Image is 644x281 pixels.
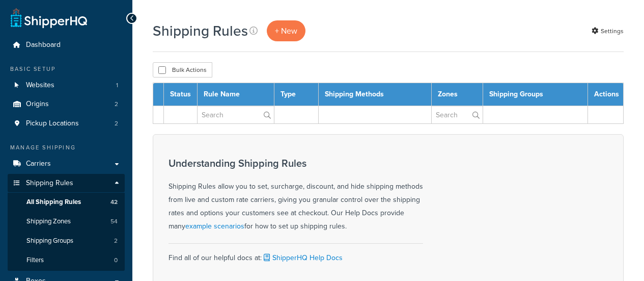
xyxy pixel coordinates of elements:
h1: Shipping Rules [153,21,248,41]
a: Websites 1 [8,76,125,95]
a: Pickup Locations 2 [8,114,125,133]
span: Carriers [26,160,51,168]
span: Pickup Locations [26,119,79,128]
li: Origins [8,95,125,114]
a: ShipperHQ Home [11,8,87,28]
a: example scenarios [185,221,244,232]
a: All Shipping Rules 42 [8,193,125,212]
span: Dashboard [26,41,61,49]
th: Shipping Methods [318,83,431,106]
h3: Understanding Shipping Rules [169,158,423,169]
th: Type [274,83,319,106]
a: Shipping Groups 2 [8,232,125,250]
a: Dashboard [8,36,125,55]
span: 2 [115,119,118,128]
span: Origins [26,100,49,109]
a: Shipping Rules [8,174,125,193]
div: Find all of our helpful docs at: [169,243,423,265]
div: Shipping Rules allow you to set, surcharge, discount, and hide shipping methods from live and cus... [169,158,423,233]
input: Search [198,106,274,123]
span: 2 [114,237,118,245]
span: 0 [114,256,118,265]
span: Shipping Groups [26,237,73,245]
th: Zones [431,83,483,106]
a: Origins 2 [8,95,125,114]
th: Status [164,83,198,106]
span: 54 [110,217,118,226]
span: 42 [110,198,118,207]
li: Shipping Zones [8,212,125,231]
li: Pickup Locations [8,114,125,133]
div: Basic Setup [8,65,125,73]
li: Websites [8,76,125,95]
span: Websites [26,81,54,90]
a: + New [267,20,305,41]
div: Manage Shipping [8,143,125,152]
span: All Shipping Rules [26,198,81,207]
th: Rule Name [198,83,274,106]
span: + New [275,25,297,37]
li: Filters [8,251,125,270]
button: Bulk Actions [153,62,212,78]
input: Search [432,106,483,123]
th: Shipping Groups [483,83,587,106]
span: Filters [26,256,44,265]
span: 2 [115,100,118,109]
li: All Shipping Rules [8,193,125,212]
a: Shipping Zones 54 [8,212,125,231]
a: ShipperHQ Help Docs [262,252,343,263]
span: Shipping Zones [26,217,71,226]
a: Carriers [8,155,125,173]
a: Settings [592,24,624,38]
li: Shipping Groups [8,232,125,250]
th: Actions [588,83,624,106]
a: Filters 0 [8,251,125,270]
li: Shipping Rules [8,174,125,271]
span: Shipping Rules [26,179,73,188]
span: 1 [116,81,118,90]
